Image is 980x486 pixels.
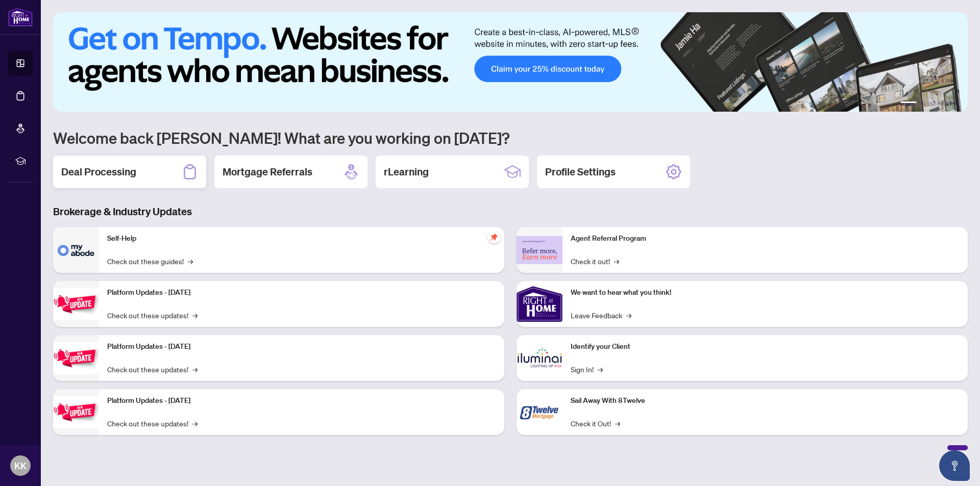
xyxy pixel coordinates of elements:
[937,101,941,106] button: 4
[571,310,631,321] a: Leave Feedback→
[107,233,496,244] p: Self-Help
[107,364,198,375] a: Check out these updates!→
[571,287,960,298] p: We want to hear what you think!
[107,310,198,321] a: Check out these updates!→
[8,8,33,27] img: logo
[192,418,198,429] span: →
[192,310,198,321] span: →
[53,396,99,428] img: Platform Updates - June 23, 2025
[192,364,198,375] span: →
[929,101,933,106] button: 3
[900,101,917,106] button: 1
[945,101,949,106] button: 5
[61,165,136,179] h2: Deal Processing
[953,101,958,106] button: 6
[384,165,429,179] h2: rLearning
[517,335,562,381] img: Identify your Client
[517,281,562,327] img: We want to hear what you think!
[517,236,562,264] img: Agent Referral Program
[107,418,198,429] a: Check out these updates!→
[53,128,968,147] h1: Welcome back [PERSON_NAME]! What are you working on [DATE]?
[615,418,620,429] span: →
[53,204,968,219] h3: Brokerage & Industry Updates
[921,101,925,106] button: 2
[53,288,99,320] img: Platform Updates - July 21, 2025
[14,458,27,473] span: KK
[488,231,500,243] span: pushpin
[614,255,619,267] span: →
[626,310,631,321] span: →
[53,227,99,273] img: Self-Help
[107,255,193,267] a: Check out these guides!→
[107,341,496,352] p: Platform Updates - [DATE]
[571,395,960,406] p: Sail Away With 8Twelve
[939,450,970,481] button: Open asap
[188,255,193,267] span: →
[545,165,616,179] h2: Profile Settings
[223,165,312,179] h2: Mortgage Referrals
[598,364,603,375] span: →
[53,12,968,112] img: Slide 0
[107,287,496,298] p: Platform Updates - [DATE]
[571,233,960,244] p: Agent Referral Program
[571,255,619,267] a: Check it out!→
[571,341,960,352] p: Identify your Client
[571,364,603,375] a: Sign In!→
[53,342,99,374] img: Platform Updates - July 8, 2025
[571,418,620,429] a: Check it Out!→
[107,395,496,406] p: Platform Updates - [DATE]
[517,389,562,435] img: Sail Away With 8Twelve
